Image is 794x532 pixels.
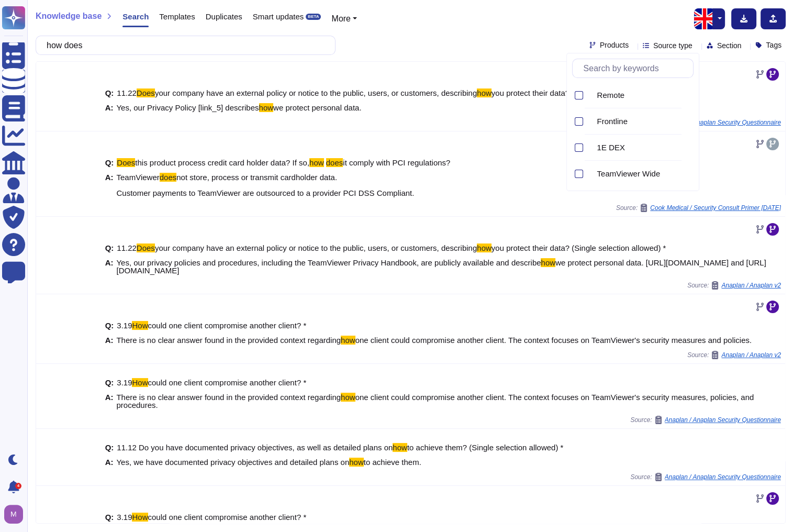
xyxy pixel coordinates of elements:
mark: How [132,378,148,387]
span: 11.22 [117,243,137,252]
img: user [4,505,23,524]
div: BETA [306,14,321,20]
span: Source: [687,281,781,290]
div: Frontline [597,117,689,126]
span: Anaplan / Anaplan v2 [721,282,781,289]
span: could one client compromise another client? * [148,513,307,522]
span: this product process credit card holder data? If so, [135,158,309,167]
span: could one client compromise another client? * [148,378,307,387]
div: 1E DEX [597,143,689,152]
b: A: [105,259,114,274]
mark: Does [137,243,155,252]
span: Knowledge base [36,12,102,20]
span: your company have an external policy or notice to the public, users, or customers, describing [155,88,477,97]
b: A: [105,104,114,112]
span: Yes, our Privacy Policy [link_5] describes [116,103,259,112]
span: Cook Medical / Security Consult Primer [DATE] [650,205,781,211]
span: 1E DEX [597,143,624,152]
span: Products [600,41,629,49]
mark: how [309,158,324,167]
b: Q: [105,444,114,451]
input: Search a question or template... [41,36,325,54]
mark: Does [137,88,155,97]
span: Anaplan / Anaplan v2 [721,352,781,358]
b: A: [105,393,114,409]
b: A: [105,458,114,466]
span: Source type [653,42,692,49]
div: TeamViewer Wide [588,168,592,180]
span: Search [122,13,149,20]
span: 3.19 [117,378,132,387]
span: TeamViewer Wide [597,169,660,179]
div: 4 [15,483,21,489]
mark: how [541,258,555,267]
span: you protect their data? (Single selection allowed) * [491,88,666,97]
span: could one client compromise another client? * [148,321,307,330]
div: 1E DEX [588,141,592,153]
b: Q: [105,89,114,97]
span: 3.19 [117,321,132,330]
span: we protect personal data. [URL][DOMAIN_NAME] and [URL][DOMAIN_NAME] [116,258,766,275]
span: one client could compromise another client. The context focuses on TeamViewer's security measures... [355,336,752,345]
span: 3.19 [117,513,132,522]
div: Remote [588,89,592,101]
div: Frontline [588,109,694,133]
span: There is no clear answer found in the provided context regarding [116,393,341,402]
div: TeamViewer Wide [597,169,689,179]
mark: How [132,513,148,522]
span: 11.12 Do you have documented privacy objectives, as well as detailed plans on [117,443,393,452]
mark: How [132,321,148,330]
mark: does [160,173,177,182]
span: TeamViewer [116,173,159,182]
span: one client could compromise another client. The context focuses on TeamViewer's security measures... [116,393,754,409]
span: Source: [630,416,781,424]
span: Source: [630,118,781,127]
span: Source: [687,351,781,359]
mark: how [393,443,407,452]
span: Frontline [597,117,627,126]
span: Tags [766,41,781,49]
span: Yes, our privacy policies and procedures, including the TeamViewer Privacy Handbook, are publicly... [116,258,541,267]
span: Section [717,42,742,49]
mark: how [477,243,491,252]
span: to achieve them? (Single selection allowed) * [407,443,564,452]
span: Anaplan / Anaplan Security Questionnaire [665,417,781,423]
b: Q: [105,159,114,167]
span: More [331,14,350,23]
mark: how [341,336,355,345]
button: More [331,13,357,25]
span: Smart updates [253,13,304,20]
b: A: [105,336,114,344]
span: not store, process or transmit cardholder data. Customer payments to TeamViewer are outsourced to... [116,173,414,197]
span: we protect personal data. [273,103,361,112]
div: TeamViewer Wide [588,162,694,185]
button: user [2,503,30,526]
img: en [694,8,715,29]
span: Anaplan / Anaplan Security Questionnaire [665,119,781,126]
div: Frontline [588,115,592,127]
div: Remote [597,91,689,100]
div: Remote [588,83,694,107]
span: Source: [616,204,781,212]
mark: does [326,158,343,167]
span: Templates [159,13,195,20]
span: Duplicates [206,13,242,20]
mark: how [477,88,491,97]
b: Q: [105,379,114,386]
span: 11.22 [117,88,137,97]
span: to achieve them. [364,458,421,467]
mark: how [341,393,355,402]
b: Q: [105,322,114,329]
b: Q: [105,244,114,252]
input: Search by keywords [578,59,693,77]
mark: Does [117,158,135,167]
span: it comply with PCI regulations? [343,158,450,167]
span: you protect their data? (Single selection allowed) * [491,243,666,252]
span: your company have an external policy or notice to the public, users, or customers, describing [155,243,477,252]
b: A: [105,173,114,197]
div: 1E DEX [588,136,694,159]
mark: how [259,103,274,112]
b: Q: [105,513,114,521]
span: There is no clear answer found in the provided context regarding [116,336,341,345]
span: Yes, we have documented privacy objectives and detailed plans on [116,458,349,467]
